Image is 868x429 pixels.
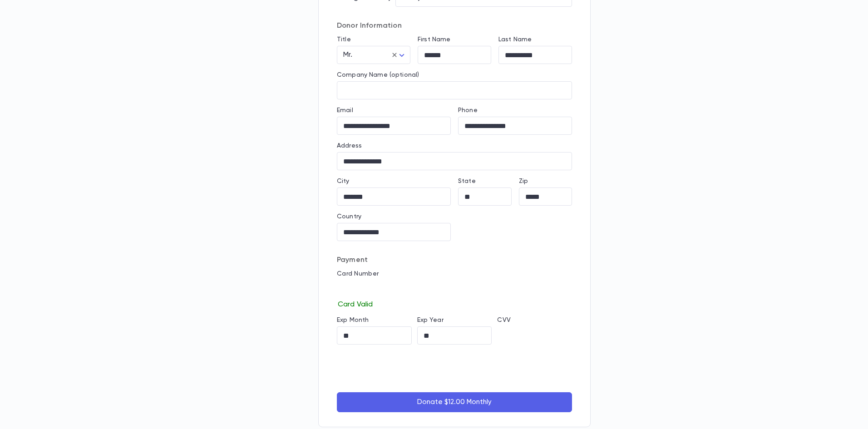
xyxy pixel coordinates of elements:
label: Title [337,36,351,43]
label: Last Name [498,36,532,43]
label: City [337,178,350,185]
p: CVV [497,316,572,324]
label: Email [337,107,353,114]
p: Card Number [337,270,572,277]
p: Donor Information [337,21,572,30]
label: Exp Month [337,316,369,324]
button: Donate $12.00 Monthly [337,392,572,412]
label: First Name [418,36,450,43]
p: Card Valid [337,298,572,309]
div: Mr. [337,46,410,64]
label: Zip [519,178,528,185]
label: Company Name (optional) [337,71,419,79]
p: Payment [337,256,572,265]
iframe: card [337,280,572,298]
span: Mr. [343,51,352,59]
label: Country [337,213,361,220]
label: Address [337,142,362,149]
label: Exp Year [417,316,444,324]
label: Phone [458,107,478,114]
label: State [458,178,476,185]
iframe: cvv [497,326,572,345]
